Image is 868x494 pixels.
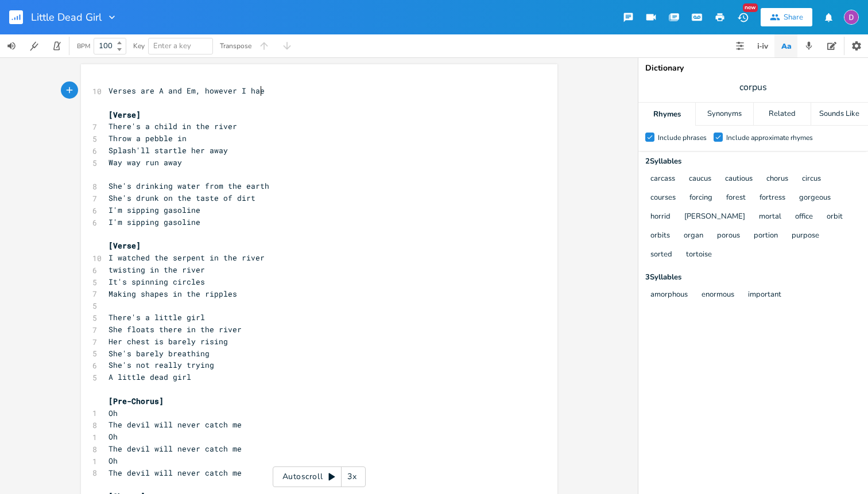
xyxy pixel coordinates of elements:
span: It's spinning circles [108,277,205,287]
div: Dictionary [645,64,861,72]
span: [Verse] [108,240,141,251]
button: portion [754,231,778,241]
div: Key [133,42,145,49]
span: Little Dead Girl [31,12,102,22]
span: She's drunk on the taste of dirt [108,193,255,203]
span: She floats there in the river [108,324,242,334]
div: 3x [342,466,362,487]
div: Include approximate rhymes [726,134,813,141]
div: Sounds Like [811,103,868,126]
button: gorgeous [799,193,831,203]
img: Dylan [844,10,859,25]
div: BPM [77,43,90,49]
button: horrid [650,212,671,222]
span: [Verse] [108,110,141,120]
button: chorus [766,174,788,184]
div: 3 Syllable s [645,274,861,281]
span: She's drinking water from the earth [108,181,269,191]
button: Share [761,8,812,26]
div: Related [754,103,811,126]
div: Rhymes [638,103,695,126]
span: The devil will never catch me [108,444,242,454]
span: Her chest is barely rising [108,336,228,347]
button: circus [802,174,821,184]
span: The devil will never catch me [108,419,242,430]
button: orbits [650,231,670,241]
button: New [731,7,754,28]
div: 2 Syllable s [645,158,861,165]
button: mortal [759,212,781,222]
span: She's not really trying [108,360,214,370]
span: Making shapes in the ripples [108,289,237,299]
div: Share [784,12,803,22]
button: sorted [650,250,672,260]
span: twisting in the river [108,264,205,275]
span: Splash'll startle her away [108,145,228,155]
span: There's a little girl [108,312,205,322]
div: Synonyms [696,103,753,126]
button: cautious [725,174,753,184]
button: courses [650,193,676,203]
button: [PERSON_NAME] [684,212,745,222]
div: Autoscroll [273,466,366,487]
button: purpose [792,231,819,241]
span: I watched the serpent in the river [108,252,265,263]
button: tortoise [686,250,712,260]
button: amorphous [650,290,688,300]
button: office [795,212,813,222]
span: Enter a key [153,41,191,51]
span: Oh [108,408,118,418]
button: fortress [759,193,785,203]
span: I'm sipping gasoline [108,217,200,227]
button: forest [726,193,746,203]
button: important [748,290,781,300]
span: [Pre-Chorus] [108,396,164,406]
span: Way way run away [108,157,182,168]
span: Throw a pebble in [108,133,187,143]
div: New [743,3,758,12]
span: She's barely breathing [108,348,210,359]
span: I'm sipping gasoline [108,205,200,215]
button: caucus [689,174,711,184]
span: Verses are A and Em, however I hae [108,85,265,96]
span: Oh [108,456,118,466]
span: Oh [108,431,118,442]
span: corpus [739,81,767,94]
span: A little dead girl [108,372,191,382]
div: Transpose [220,42,251,49]
button: orbit [827,212,843,222]
button: carcass [650,174,675,184]
button: organ [684,231,703,241]
button: enormous [702,290,734,300]
span: There's a child in the river [108,121,237,131]
button: porous [717,231,740,241]
span: The devil will never catch me [108,468,242,478]
div: Include phrases [658,134,707,141]
button: forcing [689,193,712,203]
